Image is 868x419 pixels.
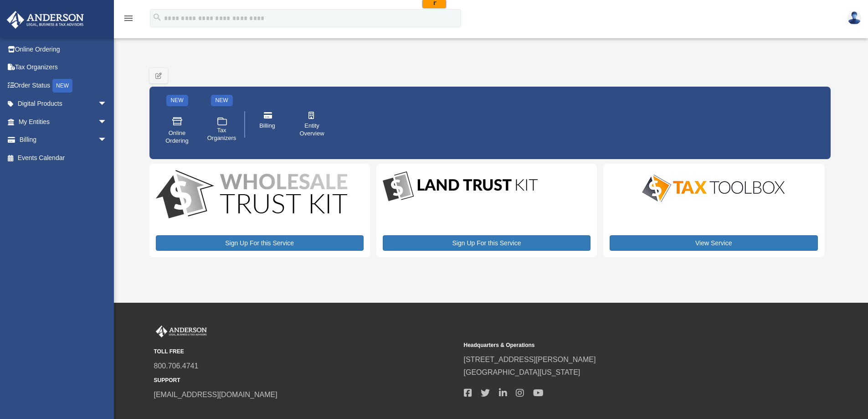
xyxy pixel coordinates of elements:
span: Tax Organizers [207,127,236,142]
a: View Service [610,235,817,251]
a: Tax Organizers [6,58,121,77]
small: SUPPORT [154,376,457,385]
a: Events Calendar [6,149,121,167]
div: NEW [211,95,233,106]
a: menu [123,16,134,24]
span: Billing [259,122,275,130]
i: search [152,12,162,22]
img: Anderson Advisors Platinum Portal [154,326,209,337]
a: 800.706.4741 [154,362,199,370]
a: [STREET_ADDRESS][PERSON_NAME] [464,356,596,363]
a: Sign Up For this Service [383,235,591,251]
span: Online Ordering [164,129,190,145]
small: Headquarters & Operations [464,341,767,350]
img: LandTrust_lgo-1.jpg [383,170,538,203]
a: [GEOGRAPHIC_DATA][US_STATE] [464,368,580,376]
img: Anderson Advisors Platinum Portal [4,11,87,29]
span: arrow_drop_down [98,131,116,150]
span: arrow_drop_down [98,113,116,131]
img: WS-Trust-Kit-lgo-1.jpg [156,170,347,221]
div: NEW [166,95,188,106]
a: Tax Organizers [203,109,241,151]
a: Billing [248,105,287,144]
a: Online Ordering [6,40,121,58]
small: TOLL FREE [154,347,457,357]
span: Entity Overview [299,122,325,138]
a: [EMAIL_ADDRESS][DOMAIN_NAME] [154,391,277,398]
a: Order StatusNEW [6,76,121,95]
a: Billingarrow_drop_down [6,131,121,149]
a: My Entitiesarrow_drop_down [6,113,121,131]
a: Entity Overview [293,105,331,144]
div: NEW [52,79,72,93]
img: User Pic [847,11,861,25]
i: menu [123,13,134,24]
span: arrow_drop_down [98,95,116,114]
a: Online Ordering [158,109,196,151]
a: Digital Productsarrow_drop_down [6,95,116,113]
a: Sign Up For this Service [156,235,364,251]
